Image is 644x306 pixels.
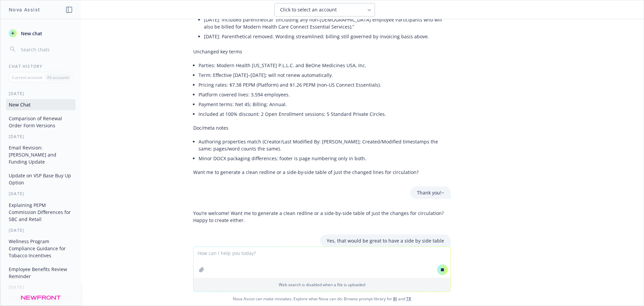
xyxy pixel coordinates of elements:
span: Nova Assist can make mistakes. Explore what Nova can do: Browse prompt library for and [3,292,641,306]
button: Comparison of Renewal Order Form Versions [6,113,75,131]
p: Web search is disabled when a file is uploaded [198,282,446,288]
div: [DATE] [1,227,81,233]
p: Want me to generate a clean redline or a side‑by‑side table of just the changed lines for circula... [193,169,451,176]
button: New chat [6,27,75,39]
li: Parties: Modern Health [US_STATE] P.L.L.C. and BeOne Medicines USA, Inc. [199,60,451,70]
p: Yes, that would be great to have a side by side table [327,237,444,244]
div: [DATE] [1,91,81,96]
div: Chat History [1,63,81,69]
a: BI [393,296,397,302]
div: [DATE] [1,191,81,196]
button: New Chat [6,99,75,110]
button: Update on VSP Base Buy Up Option [6,170,75,188]
span: Click to select an account [280,6,337,13]
li: [DATE]: Parenthetical removed. Wording streamlined; billing still governed by invoicing basis above. [204,32,451,41]
div: [DATE] [1,134,81,139]
button: Click to select an account [274,3,375,16]
p: Unchanged key terms [193,48,451,55]
li: Authoring properties match (Creator/Last Modified By: [PERSON_NAME]; Created/Modified timestamps ... [199,137,451,154]
p: You’re welcome! Want me to generate a clean redline or a side-by-side table of just the changes f... [193,210,451,224]
p: Current account [12,75,42,80]
input: Search chats [19,45,73,54]
button: Email Revision: [PERSON_NAME] and Funding Update [6,142,75,167]
li: Minor DOCX packaging differences; footer is page numbering only in both. [199,154,451,163]
p: Thank you!~ [417,189,444,196]
button: Wellness Program Compliance Guidance for Tobacco Incentives [6,236,75,261]
div: [DATE] [1,285,81,290]
span: New chat [19,30,42,37]
li: Included at 100% discount: 2 Open Enrollment sessions; 5 Standard Private Circles. [199,109,451,119]
li: Platform covered lives: 3,594 employees. [199,90,451,99]
button: Employee Benefits Review Reminder [6,264,75,282]
li: [DATE]: Included parenthetical “(including any non‑[DEMOGRAPHIC_DATA] employee Participants who w... [204,15,451,32]
p: Doc/meta notes [193,124,451,131]
li: Term: Effective [DATE]–[DATE]; will not renew automatically. [199,70,451,80]
button: Explaining PEPM Commission Differences for SBC and Retail [6,200,75,225]
p: All accounts [47,75,69,80]
li: Pricing rates: $7.38 PEPM (Platform) and $1.26 PEPM (non‑US Connect Essentials). [199,80,451,90]
h1: Nova Assist [9,6,40,13]
a: TR [406,296,411,302]
li: Payment terms: Net 45; Billing: Annual. [199,99,451,109]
